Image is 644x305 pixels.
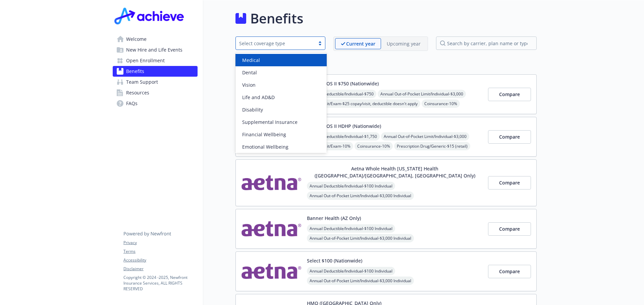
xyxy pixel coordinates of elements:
[488,265,531,278] button: Compare
[242,81,256,88] span: Vision
[242,94,275,101] span: Life and AD&D
[241,165,302,201] img: Aetna Inc carrier logo
[394,142,470,150] span: Prescription Drug/Generic - $15 (retail)
[250,8,303,28] h1: Benefits
[307,123,381,130] button: Choice POS II HDHP (Nationwide)
[307,192,414,200] span: Annual Out-of-Pocket Limit/Individual - $3,000 Individual
[123,275,197,292] p: Copyright © 2024 - 2025 , Newfront Insurance Services, ALL RIGHTS RESERVED
[488,88,531,101] button: Compare
[241,257,302,286] img: Aetna Inc carrier logo
[307,224,395,233] span: Annual Deductible/Individual - $100 Individual
[126,87,149,98] span: Resources
[378,90,466,98] span: Annual Out-of-Pocket Limit/Individual - $3,000
[499,134,520,140] span: Compare
[123,257,197,263] a: Accessibility
[307,234,414,242] span: Annual Out-of-Pocket Limit/Individual - $3,000 Individual
[113,87,198,98] a: Resources
[242,119,298,126] span: Supplemental Insurance
[307,165,483,179] button: Aetna Whole Health [US_STATE] Health ([GEOGRAPHIC_DATA]/[GEOGRAPHIC_DATA], [GEOGRAPHIC_DATA] Only)
[242,69,257,76] span: Dental
[113,77,198,87] a: Team Support
[126,66,144,77] span: Benefits
[126,55,165,66] span: Open Enrollment
[242,106,263,113] span: Disability
[123,266,197,272] a: Disclaimer
[499,268,520,275] span: Compare
[307,257,362,264] button: Select $100 (Nationwide)
[488,176,531,189] button: Compare
[307,142,353,150] span: Office Visit/Exam - 10%
[113,98,198,109] a: FAQs
[239,40,312,47] div: Select coverage type
[113,55,198,66] a: Open Enrollment
[488,222,531,236] button: Compare
[346,40,375,47] p: Current year
[113,34,198,45] a: Welcome
[307,182,395,190] span: Annual Deductible/Individual - $100 Individual
[242,143,288,150] span: Emotional Wellbeing
[242,131,286,138] span: Financial Wellbeing
[113,45,198,55] a: New Hire and Life Events
[499,179,520,186] span: Compare
[242,57,260,64] span: Medical
[381,132,469,141] span: Annual Out-of-Pocket Limit/Individual - $3,000
[355,142,393,150] span: Coinsurance - 10%
[488,130,531,144] button: Compare
[307,132,380,141] span: Annual Deductible/Individual - $1,750
[123,240,197,246] a: Privacy
[126,98,138,109] span: FAQs
[307,277,414,285] span: Annual Out-of-Pocket Limit/Individual - $3,000 Individual
[307,80,379,87] button: Choice POS II $750 (Nationwide)
[499,226,520,232] span: Compare
[307,267,395,275] span: Annual Deductible/Individual - $100 Individual
[307,99,420,108] span: Office Visit/Exam - $25 copay/visit, deductible doesn't apply
[126,34,147,45] span: Welcome
[436,36,537,50] input: search by carrier, plan name or type
[123,248,197,254] a: Terms
[307,215,361,222] button: Banner Health (AZ Only)
[241,215,302,243] img: Aetna Inc carrier logo
[113,66,198,77] a: Benefits
[126,45,182,55] span: New Hire and Life Events
[387,40,421,47] p: Upcoming year
[126,77,158,87] span: Team Support
[499,91,520,97] span: Compare
[235,59,537,69] h2: Medical
[307,90,376,98] span: Annual Deductible/Individual - $750
[422,99,460,108] span: Coinsurance - 10%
